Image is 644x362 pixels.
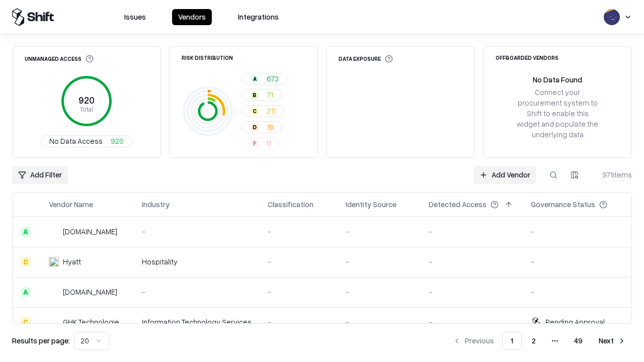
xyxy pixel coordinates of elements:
div: 971 items [592,169,632,180]
div: Risk Distribution [182,55,233,60]
span: 920 [111,136,124,146]
button: B71 [242,89,282,101]
div: - [531,226,623,237]
div: - [429,226,515,237]
p: Results per page: [12,335,70,346]
div: Governance Status [531,199,595,210]
div: Hyatt [63,256,81,267]
button: Next [593,332,632,350]
div: [DOMAIN_NAME] [63,226,117,237]
span: No Data Access [49,136,103,146]
div: - [268,317,330,327]
div: Connect your procurement system to Shift to enable this widget and populate the underlying data [516,87,599,140]
a: Add Vendor [473,166,536,184]
button: Integrations [232,9,285,25]
tspan: 920 [78,95,95,106]
div: Classification [268,199,313,210]
div: Unmanaged Access [25,55,94,63]
img: Hyatt [49,257,59,267]
div: C [21,317,31,327]
div: Detected Access [429,199,487,210]
div: - [429,317,515,327]
div: Identity Source [346,199,396,210]
span: 16 [267,122,274,132]
div: B [251,91,259,99]
div: - [268,256,330,267]
div: Vendor Name [49,199,93,210]
span: 673 [267,73,279,84]
div: A [251,75,259,83]
nav: pagination [447,332,632,350]
div: No Data Found [533,74,582,85]
button: D16 [242,121,282,133]
div: GHK Technologies Inc. [63,317,126,327]
span: 71 [267,89,273,100]
div: Information Technology Services [142,317,252,327]
div: - [346,226,413,237]
div: [DOMAIN_NAME] [63,287,117,297]
img: GHK Technologies Inc. [49,317,59,327]
div: - [429,287,515,297]
button: 1 [502,332,522,350]
div: - [268,287,330,297]
button: Issues [118,9,152,25]
div: Industry [142,199,170,210]
div: - [142,287,252,297]
div: D [251,123,259,131]
div: - [268,226,330,237]
img: primesec.co.il [49,287,59,297]
div: Pending Approval [545,317,605,327]
button: Add Filter [12,166,68,184]
div: Data Exposure [339,55,393,63]
div: A [21,227,31,237]
div: A [21,287,31,297]
button: 2 [524,332,544,350]
div: - [531,287,623,297]
div: C [251,107,259,115]
div: - [531,256,623,267]
button: 49 [566,332,591,350]
div: - [429,256,515,267]
button: C211 [242,105,284,117]
span: 211 [267,106,276,116]
tspan: Total [80,105,93,113]
div: - [142,226,252,237]
div: Offboarded Vendors [496,55,558,60]
button: A673 [242,73,287,85]
div: - [346,317,413,327]
button: No Data Access920 [41,135,132,147]
img: intrado.com [49,227,59,237]
div: C [21,257,31,267]
div: - [346,256,413,267]
button: Vendors [172,9,212,25]
div: - [346,287,413,297]
div: Hospitality [142,256,252,267]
